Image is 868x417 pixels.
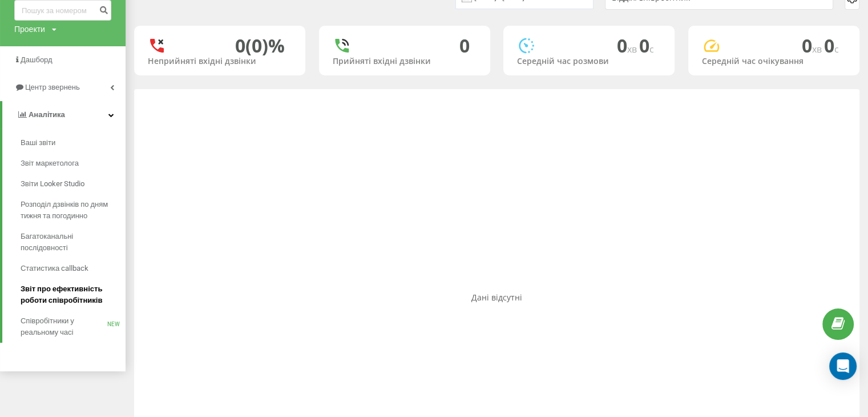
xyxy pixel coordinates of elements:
[812,43,824,55] span: хв
[649,43,654,55] span: c
[21,311,126,343] a: Співробітники у реальному часіNEW
[21,258,126,279] a: Статистика callback
[25,83,80,91] span: Центр звернень
[517,57,661,66] div: Середній час розмови
[333,57,477,66] div: Прийняті вхідні дзвінки
[639,33,654,58] span: 0
[21,137,55,149] span: Ваші звіти
[21,199,120,222] span: Розподіл дзвінків по дням тижня та погодинно
[21,283,120,306] span: Звіт про ефективність роботи співробітників
[235,35,285,57] div: 0 (0)%
[14,23,45,35] div: Проекти
[459,35,470,57] div: 0
[21,55,53,64] span: Дашборд
[824,33,839,58] span: 0
[21,263,88,274] span: Статистика callback
[2,101,126,129] a: Аналiтика
[21,315,107,338] span: Співробітники у реальному часі
[829,352,857,380] div: Open Intercom Messenger
[21,231,120,254] span: Багатоканальні послідовності
[21,178,84,190] span: Звіти Looker Studio
[148,57,292,66] div: Неприйняті вхідні дзвінки
[21,153,126,174] a: Звіт маркетолога
[21,279,126,311] a: Звіт про ефективність роботи співробітників
[21,226,126,258] a: Багатоканальні послідовності
[802,33,824,58] span: 0
[21,133,126,153] a: Ваші звіти
[21,194,126,226] a: Розподіл дзвінків по дням тижня та погодинно
[617,33,639,58] span: 0
[627,43,639,55] span: хв
[29,110,65,119] span: Аналiтика
[21,158,79,169] span: Звіт маркетолога
[834,43,839,55] span: c
[702,57,846,66] div: Середній час очікування
[21,174,126,194] a: Звіти Looker Studio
